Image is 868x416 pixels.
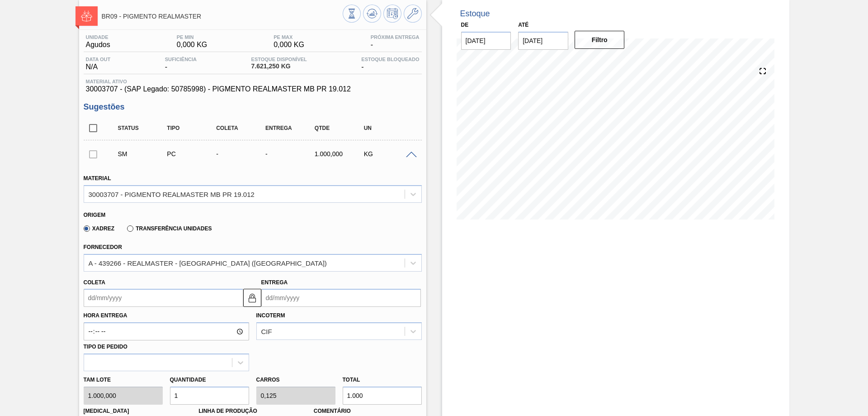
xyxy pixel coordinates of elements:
label: De [461,22,469,28]
input: dd/mm/yyyy [84,289,243,307]
label: [MEDICAL_DATA] [84,408,129,414]
label: Carros [256,377,280,383]
div: - [368,34,422,49]
span: 7.621,250 KG [251,63,307,70]
span: 0,000 KG [177,41,208,49]
span: BR09 - PIGMENTO REALMASTER [102,13,343,20]
label: Tipo de pedido [84,344,127,350]
div: - [359,57,421,71]
input: dd/mm/yyyy [461,32,511,50]
button: Programar Estoque [383,5,401,23]
label: Origem [84,212,106,218]
label: Total [343,377,360,383]
span: Estoque Disponível [251,57,307,62]
div: - [163,57,199,71]
label: Tam lote [84,373,163,387]
div: Entrega [263,125,318,131]
button: Ir ao Master Data / Geral [404,5,422,23]
div: CIF [261,328,272,335]
div: - [214,150,269,158]
span: Data out [86,57,111,62]
label: Até [518,22,528,28]
label: Material [84,175,111,182]
div: 30003707 - PIGMENTO REALMASTER MB PR 19.012 [89,190,255,198]
span: Material ativo [86,79,420,84]
span: Próxima Entrega [371,34,420,40]
div: A - 439266 - REALMASTER - [GEOGRAPHIC_DATA] ([GEOGRAPHIC_DATA]) [89,259,327,267]
span: Agudos [86,41,110,49]
button: Atualizar Gráfico [363,5,381,23]
button: locked [243,289,261,307]
div: KG [362,150,416,158]
span: Estoque Bloqueado [361,57,419,62]
span: 0,000 KG [274,41,304,49]
button: Filtro [575,31,625,49]
label: Fornecedor [84,244,122,250]
label: Linha de Produção [198,408,257,414]
h3: Sugestões [84,102,422,112]
div: UN [362,125,416,131]
label: Entrega [261,279,288,286]
div: Tipo [165,125,219,131]
div: Status [116,125,170,131]
input: dd/mm/yyyy [518,32,568,50]
label: Hora Entrega [84,309,249,322]
span: 30003707 - (SAP Legado: 50785998) - PIGMENTO REALMASTER MB PR 19.012 [86,85,420,93]
div: 1.000,000 [312,150,367,158]
img: locked [247,292,258,303]
label: Quantidade [170,377,206,383]
div: Sugestão Manual [116,150,170,158]
img: Ícone [81,10,92,22]
label: Xadrez [84,225,115,232]
label: Incoterm [256,312,285,319]
div: - [263,150,318,158]
label: Coleta [84,279,105,286]
div: N/A [84,57,113,71]
div: Qtde [312,125,367,131]
span: Unidade [86,34,110,40]
span: Suficiência [165,57,197,62]
div: Estoque [460,9,490,19]
span: PE MAX [274,34,304,40]
input: dd/mm/yyyy [261,289,421,307]
span: PE MIN [177,34,208,40]
div: Pedido de Compra [165,150,219,158]
button: Visão Geral dos Estoques [343,5,361,23]
label: Transferência Unidades [127,225,212,232]
div: Coleta [214,125,269,131]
